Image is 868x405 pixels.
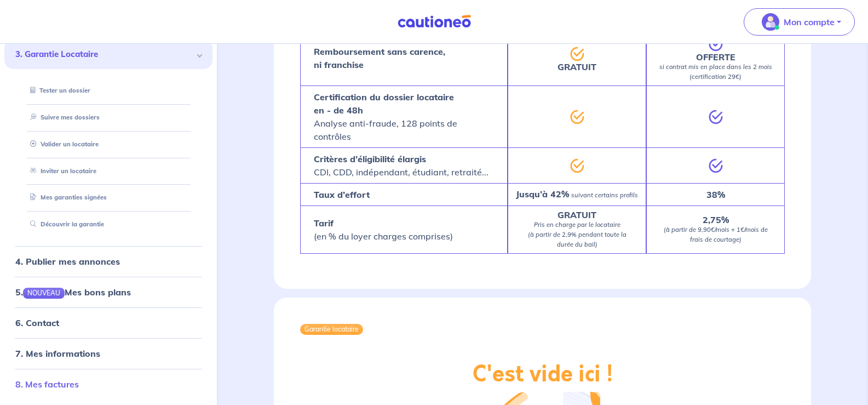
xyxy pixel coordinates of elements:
p: Mon compte [784,15,835,28]
a: Découvrir la garantie [26,220,104,228]
strong: Critères d’éligibilité élargis [314,153,426,164]
em: (à partir de 9,90€/mois + 1€/mois de frais de courtage) [664,226,768,243]
a: 6. Contact [15,317,59,328]
strong: GRATUIT [557,61,596,72]
a: 5.NOUVEAUMes bons plans [15,287,131,298]
div: 6. Contact [4,312,212,334]
a: 4. Publier mes annonces [15,256,120,267]
a: 7. Mes informations [15,348,100,359]
div: 4. Publier mes annonces [4,250,212,272]
a: Mes garanties signées [26,193,107,201]
strong: Tarif [314,218,334,229]
div: 3. Garantie Locataire [4,39,212,70]
a: Suivre mes dossiers [26,113,100,121]
div: Mes garanties signées [18,189,199,207]
strong: OFFERTE [696,52,735,62]
div: Inviter un locataire [18,162,199,180]
div: Garantie locataire [300,324,363,335]
div: 7. Mes informations [4,343,212,364]
strong: 38% [706,189,725,200]
h2: C'est vide ici ! [473,361,613,387]
strong: Jusqu’à 42% [516,189,569,199]
div: 5.NOUVEAUMes bons plans [4,281,212,303]
img: Cautioneo [393,15,475,28]
strong: Remboursement sans carence, ni franchise [314,46,445,70]
button: illu_account_valid_menu.svgMon compte [744,8,855,36]
a: Valider un locataire [26,140,99,148]
div: Tester un dossier [18,82,199,100]
em: suivant certains profils [571,191,638,199]
img: illu_account_valid_menu.svg [762,13,779,31]
a: Inviter un locataire [26,167,96,174]
strong: 2,75% [703,214,729,225]
div: 8. Mes factures [4,373,212,395]
div: Valider un locataire [18,135,199,153]
p: Analyse anti-fraude, 128 points de contrôles [314,90,494,143]
em: Pris en charge par le locataire (à partir de 2,9% pendant toute la durée du bail) [528,221,626,248]
a: Tester un dossier [26,87,90,94]
p: CDI, CDD, indépendant, étudiant, retraité... [314,152,488,179]
div: Découvrir la garantie [18,215,199,233]
em: si contrat mis en place dans les 2 mois (certification 29€) [659,63,772,81]
div: Suivre mes dossiers [18,109,199,127]
strong: Certification du dossier locataire en - de 48h [314,92,454,116]
strong: GRATUIT [557,209,596,220]
p: (en % du loyer charges comprises) [314,216,453,243]
span: 3. Garantie Locataire [15,48,193,61]
a: 8. Mes factures [15,379,79,390]
strong: Taux d’effort [314,189,370,200]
